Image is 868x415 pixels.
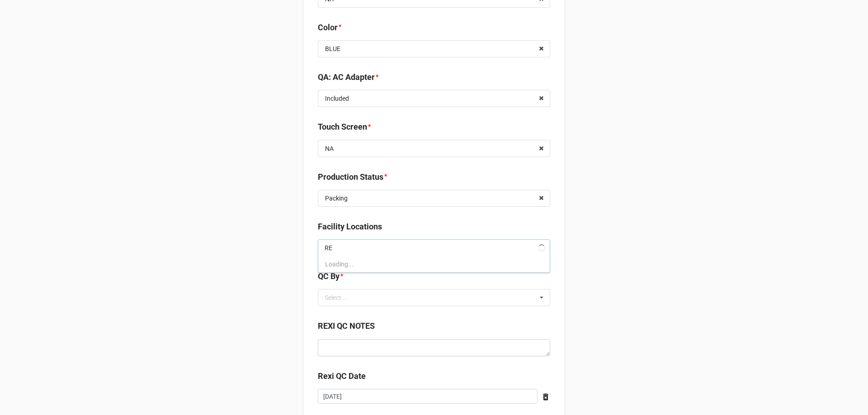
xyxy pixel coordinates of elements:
[318,270,340,283] label: QC By
[325,95,349,102] div: Included
[318,370,366,382] label: Rexi QC Date
[318,21,338,34] label: Color
[318,220,382,233] label: Facility Locations
[318,121,367,133] label: Touch Screen
[325,195,348,201] div: Packing
[322,293,361,303] div: Select ...
[318,320,375,332] label: REXI QC NOTES
[318,71,375,84] label: QA: AC Adapter
[318,171,383,183] label: Production Status
[318,389,538,404] input: Date
[325,46,340,52] div: BLUE
[325,145,334,152] div: NA
[318,256,550,272] div: Loading...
